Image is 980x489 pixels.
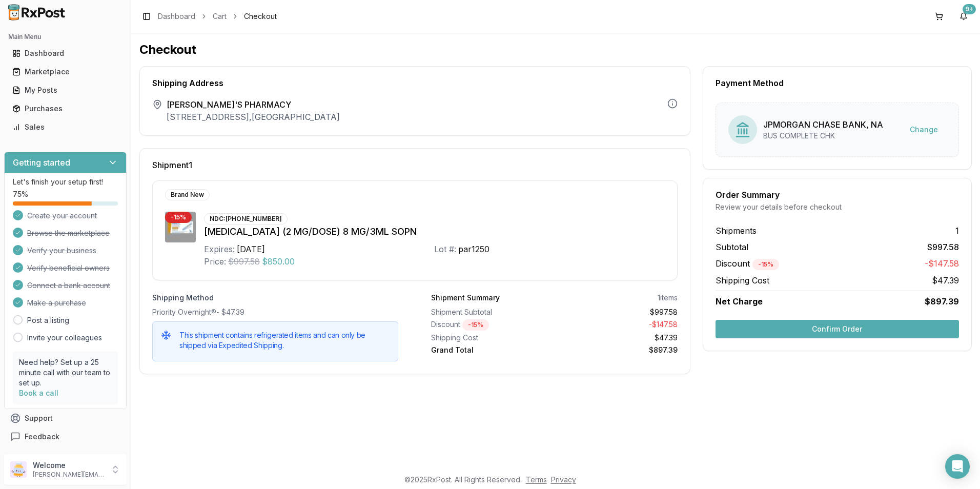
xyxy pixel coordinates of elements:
a: Privacy [551,475,576,484]
div: NDC: [PHONE_NUMBER] [204,213,288,225]
span: $47.39 [932,274,959,287]
span: 75 % [13,189,28,199]
button: Confirm Order [716,320,959,338]
div: $47.39 [558,333,677,343]
div: - $147.58 [558,319,677,331]
img: RxPost Logo [4,4,70,21]
span: Make a purchase [27,298,86,308]
div: $997.58 [558,307,677,317]
button: My Posts [4,82,127,98]
span: Checkout [244,11,277,22]
button: Change [902,120,946,139]
div: Review your details before checkout [716,202,959,212]
h2: Main Menu [8,33,122,41]
a: Invite your colleagues [27,333,102,343]
span: Shipment 1 [152,161,192,169]
span: 1 [955,225,959,237]
div: Brand New [165,189,210,200]
a: Book a call [19,389,58,397]
div: Shipping Address [152,79,678,87]
a: Marketplace [8,63,122,81]
button: Dashboard [4,45,127,62]
div: BUS COMPLETE CHK [763,131,883,141]
div: Priority Overnight® - $47.39 [152,307,398,317]
a: Sales [8,118,122,136]
p: Welcome [33,460,104,471]
button: Support [4,409,127,427]
div: Grand Total [431,345,550,355]
div: Dashboard [12,48,118,58]
div: 9+ [963,4,976,14]
h5: This shipment contains refrigerated items and can only be shipped via Expedited Shipping. [179,330,390,351]
h1: Checkout [139,42,972,58]
div: Discount [431,319,550,331]
span: Discount [716,258,779,269]
div: Purchases [12,104,118,114]
div: Expires: [204,243,235,255]
div: [MEDICAL_DATA] (2 MG/DOSE) 8 MG/3ML SOPN [204,225,665,239]
img: User avatar [10,461,27,478]
span: Shipping Cost [716,274,769,287]
div: Open Intercom Messenger [945,454,970,479]
span: Connect a bank account [27,280,110,291]
span: $997.58 [927,241,959,253]
span: [PERSON_NAME]'S PHARMACY [167,98,340,111]
div: JPMORGAN CHASE BANK, NA [763,118,883,131]
label: Shipping Method [152,293,398,303]
div: Shipment Subtotal [431,307,550,317]
span: Create your account [27,211,97,221]
div: Payment Method [716,79,959,87]
a: Cart [213,11,227,22]
p: [STREET_ADDRESS] , [GEOGRAPHIC_DATA] [167,111,340,123]
img: Ozempic (2 MG/DOSE) 8 MG/3ML SOPN [165,212,196,242]
a: Dashboard [158,11,195,22]
span: $850.00 [262,255,295,268]
p: [PERSON_NAME][EMAIL_ADDRESS][DOMAIN_NAME] [33,471,104,479]
button: 9+ [955,8,972,25]
p: Let's finish your setup first! [13,177,118,187]
span: Shipments [716,225,757,237]
span: Verify beneficial owners [27,263,110,273]
span: Feedback [25,432,59,442]
span: Browse the marketplace [27,228,110,238]
div: Marketplace [12,67,118,77]
span: Net Charge [716,296,763,307]
span: $997.58 [228,255,260,268]
div: Sales [12,122,118,132]
p: Need help? Set up a 25 minute call with our team to set up. [19,357,112,388]
button: Feedback [4,427,127,446]
button: Sales [4,119,127,135]
div: $897.39 [558,345,677,355]
span: Subtotal [716,241,748,253]
h3: Getting started [13,156,70,169]
div: - 15 % [752,259,779,270]
div: My Posts [12,85,118,95]
div: - 15 % [462,319,489,331]
nav: breadcrumb [158,11,277,22]
a: Dashboard [8,44,122,63]
a: My Posts [8,81,122,99]
span: -$147.58 [925,257,959,270]
button: Marketplace [4,64,127,80]
div: Lot #: [434,243,456,255]
a: Post a listing [27,315,69,325]
div: - 15 % [165,212,192,223]
div: 1 items [658,293,678,303]
span: $897.39 [925,295,959,308]
div: [DATE] [237,243,265,255]
span: Verify your business [27,246,96,256]
div: Price: [204,255,226,268]
div: par1250 [458,243,489,255]
div: Shipment Summary [431,293,500,303]
div: Order Summary [716,191,959,199]
div: Shipping Cost [431,333,550,343]
a: Terms [526,475,547,484]
button: Purchases [4,100,127,117]
a: Purchases [8,99,122,118]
